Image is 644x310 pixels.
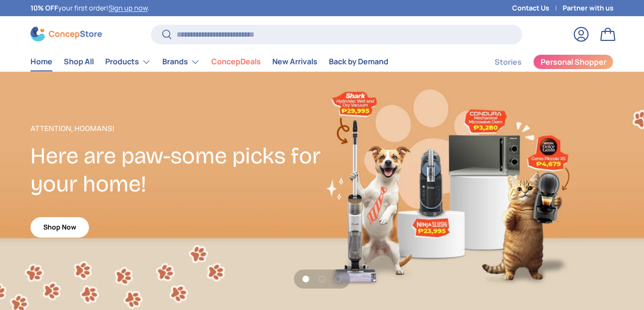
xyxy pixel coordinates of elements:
[30,27,102,41] img: ConcepStore
[512,3,563,13] a: Contact Us
[30,52,52,71] a: Home
[64,52,94,71] a: Shop All
[30,142,322,198] h2: Here are paw-some picks for your home!
[329,52,388,71] a: Back by Demand
[30,3,149,13] p: your first order! .
[30,217,89,238] a: Shop Now
[30,123,322,134] p: Attention, Hoomans!
[109,3,148,12] a: Sign up now
[99,52,157,71] summary: Products
[105,52,151,71] a: Products
[162,52,200,71] a: Brands
[211,52,261,71] a: ConcepDeals
[30,3,58,12] strong: 10% OFF
[563,3,614,13] a: Partner with us
[472,52,614,71] nav: Secondary
[533,54,614,70] a: Personal Shopper
[30,52,388,71] nav: Primary
[272,52,317,71] a: New Arrivals
[495,53,522,71] a: Stories
[541,58,606,66] span: Personal Shopper
[157,52,206,71] summary: Brands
